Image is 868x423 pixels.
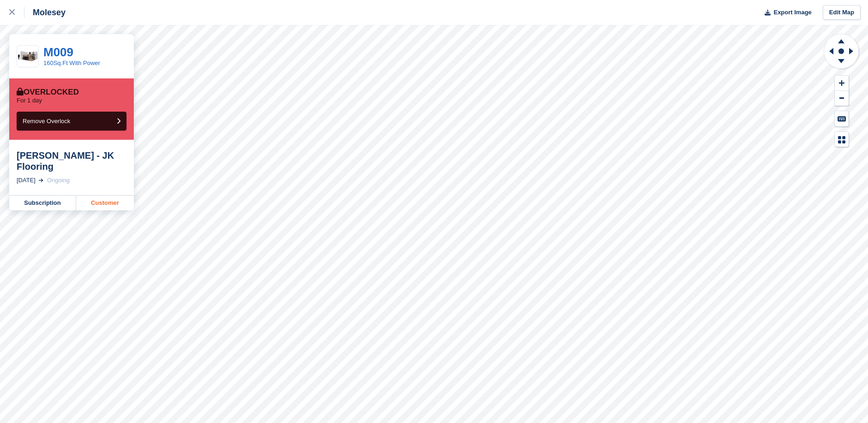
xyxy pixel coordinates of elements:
button: Remove Overlock [17,112,126,131]
div: Ongoing [47,176,70,185]
a: M009 [43,45,73,59]
img: arrow-right-light-icn-cde0832a797a2874e46488d9cf13f60e5c3a73dbe684e267c42b8395dfbc2abf.svg [39,179,43,182]
button: Map Legend [835,132,849,147]
span: Remove Overlock [23,118,70,125]
div: Overlocked [17,88,79,97]
p: For 1 day [17,97,42,104]
button: Zoom In [835,76,849,91]
a: 160Sq.Ft With Power [43,60,100,66]
div: Molesey [24,7,66,18]
a: Subscription [9,196,76,210]
a: Customer [76,196,134,210]
div: [PERSON_NAME] - JK Flooring [17,150,126,172]
button: Keyboard Shortcuts [835,111,849,126]
button: Export Image [759,5,812,20]
div: [DATE] [17,176,36,185]
a: Edit Map [823,5,861,20]
img: 150-sqft-unit.jpg [17,48,38,65]
span: Export Image [773,8,811,17]
button: Zoom Out [835,91,849,106]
